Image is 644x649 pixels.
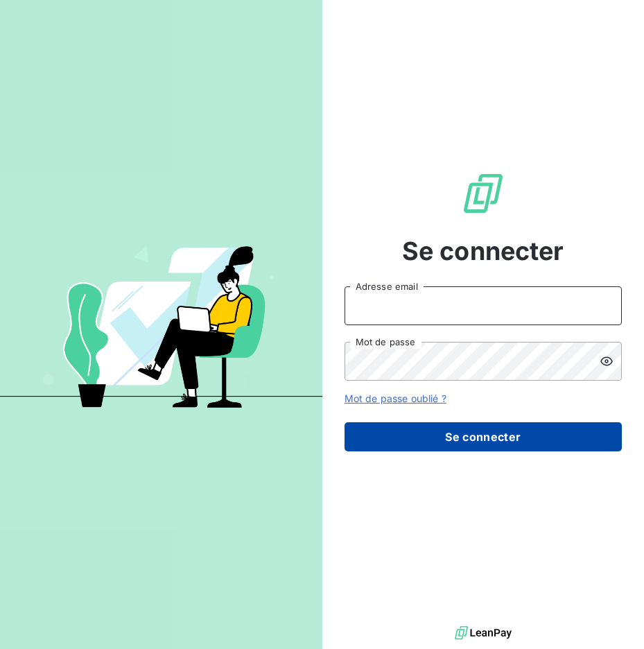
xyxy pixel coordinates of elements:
[455,623,512,643] img: logo
[345,422,622,451] button: Se connecter
[345,392,446,404] a: Mot de passe oublié ?
[345,286,622,325] input: placeholder
[461,171,505,216] img: Logo LeanPay
[402,232,564,270] span: Se connecter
